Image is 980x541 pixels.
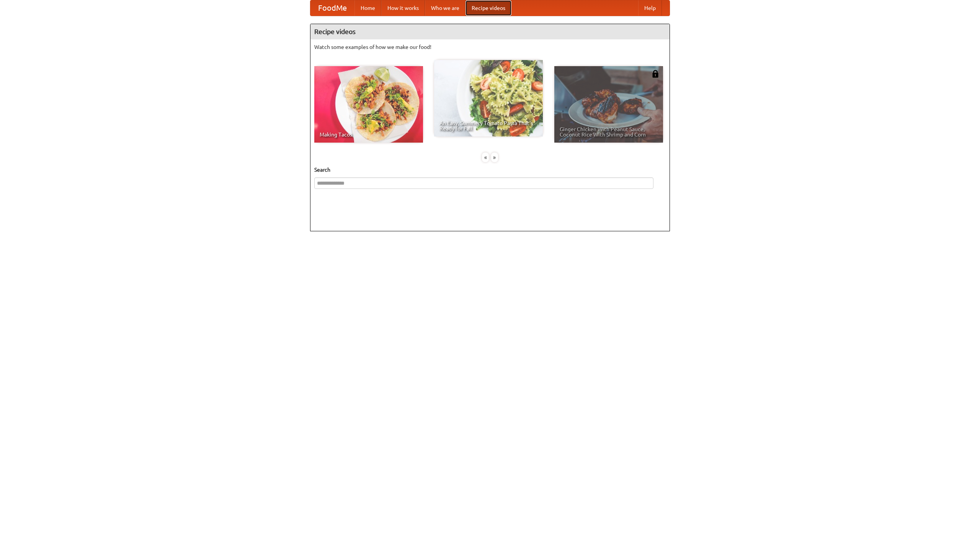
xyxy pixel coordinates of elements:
a: Help [638,0,662,16]
div: « [482,153,489,162]
p: Watch some examples of how we make our food! [314,43,666,51]
div: » [491,153,498,162]
a: How it works [381,0,425,16]
a: Who we are [425,0,465,16]
h5: Search [314,166,666,174]
h4: Recipe videos [310,24,670,39]
a: Home [354,0,381,16]
span: An Easy, Summery Tomato Pasta That's Ready for Fall [439,120,537,131]
span: Making Tacos [320,132,418,137]
a: Recipe videos [465,0,511,16]
a: Making Tacos [314,66,423,143]
img: 483408.png [652,70,659,78]
a: FoodMe [310,0,354,16]
a: An Easy, Summery Tomato Pasta That's Ready for Fall [434,60,543,136]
